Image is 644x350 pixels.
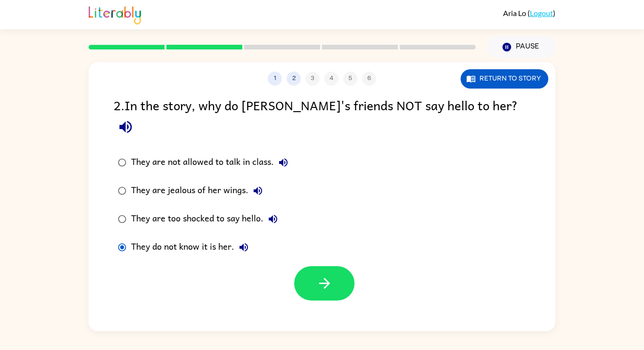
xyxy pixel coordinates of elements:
button: Return to story [461,69,548,89]
div: They do not know it is her. [131,238,253,257]
button: 2 [287,72,301,86]
img: Literably [89,4,141,24]
a: Logout [530,8,553,17]
div: 2 . In the story, why do [PERSON_NAME]'s friends NOT say hello to her? [114,95,530,139]
div: They are jealous of her wings. [131,181,267,200]
button: They are jealous of her wings. [248,181,267,200]
button: They are not allowed to talk in class. [274,153,293,172]
div: They are not allowed to talk in class. [131,153,293,172]
button: They are too shocked to say hello. [264,210,282,228]
button: They do not know it is her. [234,238,253,257]
span: Aria Lo [503,8,528,17]
div: They are too shocked to say hello. [131,210,282,228]
button: Pause [487,36,555,58]
button: 1 [268,72,282,86]
div: ( ) [503,8,555,17]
